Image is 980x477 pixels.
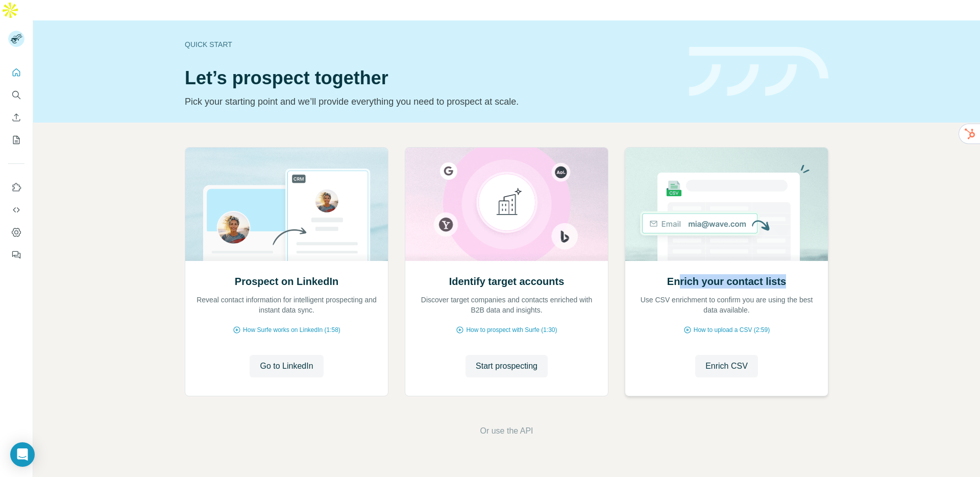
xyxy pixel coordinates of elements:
[625,148,828,261] img: Enrich your contact lists
[476,360,537,372] span: Start prospecting
[705,360,748,372] span: Enrich CSV
[8,86,24,104] button: Search
[689,47,828,97] img: banner
[10,442,35,467] div: Open Intercom Messenger
[449,274,565,289] h2: Identify target accounts
[185,148,388,261] img: Prospect on LinkedIn
[8,223,24,242] button: Dashboard
[695,355,758,377] button: Enrich CSV
[667,274,786,289] h2: Enrich your contact lists
[465,355,548,377] button: Start prospecting
[8,108,24,127] button: Enrich CSV
[480,425,533,437] button: Or use the API
[185,94,677,109] p: Pick your starting point and we’ll provide everything you need to prospect at scale.
[235,274,338,289] h2: Prospect on LinkedIn
[415,295,598,315] p: Discover target companies and contacts enriched with B2B data and insights.
[260,360,313,372] span: Go to LinkedIn
[8,131,24,149] button: My lists
[243,325,340,335] span: How Surfe works on LinkedIn (1:58)
[8,63,24,82] button: Quick start
[195,295,378,315] p: Reveal contact information for intelligent prospecting and instant data sync.
[635,295,818,315] p: Use CSV enrichment to confirm you are using the best data available.
[8,246,24,264] button: Feedback
[8,201,24,219] button: Use Surfe API
[185,39,677,50] div: Quick start
[694,325,770,335] span: How to upload a CSV (2:59)
[250,355,323,377] button: Go to LinkedIn
[405,148,608,261] img: Identify target accounts
[466,325,557,335] span: How to prospect with Surfe (1:30)
[185,68,677,88] h1: Let’s prospect together
[8,178,24,197] button: Use Surfe on LinkedIn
